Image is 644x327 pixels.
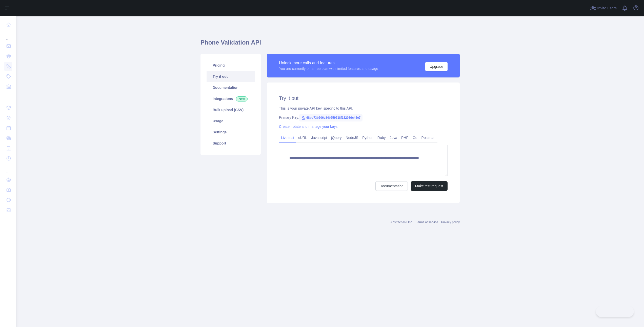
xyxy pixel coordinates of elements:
a: Pricing [207,60,255,71]
div: Unlock more calls and features [279,60,378,66]
div: ... [4,92,12,102]
a: Bulk upload (CSV) [207,104,255,115]
a: Try it out [207,71,255,82]
a: Documentation [207,82,255,93]
a: Usage [207,115,255,127]
a: Java [388,134,399,142]
div: ... [4,30,12,40]
a: Documentation [375,181,408,191]
span: New [236,96,248,101]
a: Ruby [375,134,388,142]
a: jQuery [329,134,344,142]
span: 68bb73b606c84b559718f18208dc45e7 [299,114,363,121]
div: ... [4,164,12,174]
a: Abstract API Inc. [391,220,413,224]
a: Settings [207,127,255,138]
a: Live test [279,134,296,142]
a: Privacy policy [441,220,460,224]
div: Primary Key: [279,115,448,120]
h1: Phone Validation API [200,38,460,51]
span: Invite users [597,5,617,11]
button: Upgrade [425,62,448,71]
a: Go [411,134,419,142]
a: Support [207,138,255,149]
a: Python [360,134,375,142]
button: Invite users [589,4,618,12]
a: NodeJS [344,134,360,142]
a: cURL [296,134,309,142]
a: Create, rotate and manage your keys [279,125,337,129]
button: Make test request [411,181,448,191]
a: Terms of service [416,220,438,224]
div: This is your private API key, specific to this API. [279,106,448,111]
div: You are currently on a free plan with limited features and usage [279,66,378,71]
a: PHP [399,134,411,142]
h2: Try it out [279,95,448,102]
a: Integrations New [207,93,255,104]
a: Javascript [309,134,329,142]
a: Postman [419,134,437,142]
iframe: Toggle Customer Support [596,306,634,317]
